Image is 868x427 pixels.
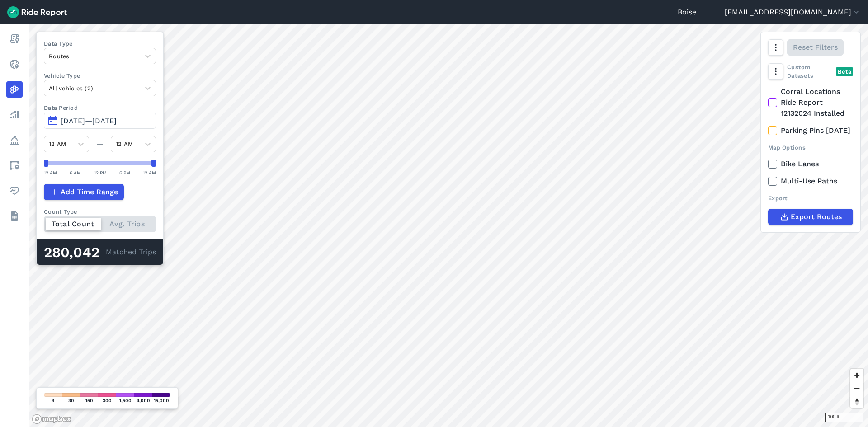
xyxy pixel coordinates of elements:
span: Add Time Range [61,187,118,197]
button: Zoom in [850,369,863,382]
label: Parking Pins [DATE] [768,125,853,136]
label: Bike Lanes [768,159,853,169]
span: Reset Filters [793,42,838,53]
div: — [89,139,111,150]
label: Vehicle Type [44,71,156,80]
button: [DATE]—[DATE] [44,113,156,129]
div: Custom Datasets [768,63,853,80]
div: 12 AM [143,169,156,177]
button: Zoom out [850,382,863,395]
div: Export [768,194,853,202]
img: Ride Report [7,6,67,18]
label: Data Type [44,39,156,48]
div: 6 AM [70,169,81,177]
button: Add Time Range [44,184,124,200]
a: Health [6,183,23,199]
a: Analyze [6,107,23,123]
span: Export Routes [791,211,842,222]
a: Areas [6,157,23,174]
span: [DATE]—[DATE] [61,117,117,125]
a: Report [6,31,23,47]
button: Export Routes [768,209,853,225]
button: Reset Filters [787,39,844,56]
a: Realtime [6,56,23,72]
a: Heatmaps [6,81,23,98]
div: 12 PM [94,169,107,177]
label: Multi-Use Paths [768,176,853,187]
a: Mapbox logo [32,414,71,424]
div: 280,042 [44,247,106,258]
div: Beta [836,67,853,76]
a: Policy [6,132,23,148]
div: 100 ft [825,413,863,422]
button: Reset bearing to north [850,395,863,408]
a: Boise [678,7,696,18]
canvas: Map [29,24,868,427]
label: Corral Locations Ride Report 12132024 Installed [768,86,853,119]
label: Data Period [44,103,156,112]
div: 12 AM [44,169,57,177]
div: Matched Trips [37,239,163,265]
div: Count Type [44,207,156,216]
button: [EMAIL_ADDRESS][DOMAIN_NAME] [725,7,861,18]
div: 6 PM [119,169,130,177]
div: Map Options [768,143,853,152]
a: Datasets [6,208,23,224]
